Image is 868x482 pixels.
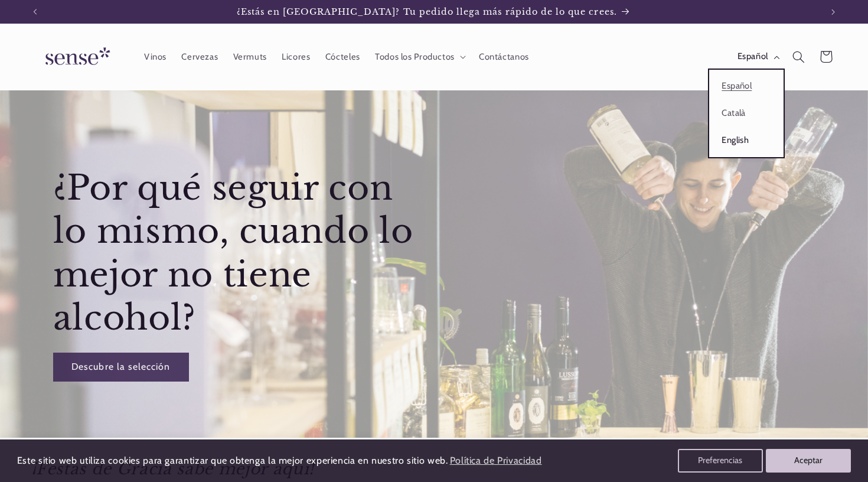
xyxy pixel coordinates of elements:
[367,44,471,70] summary: Todos los Productos
[53,167,431,340] h2: ¿Por qué seguir con lo mismo, cuando lo mejor no tiene alcohol?
[237,6,617,17] span: ¿Estás en [GEOGRAPHIC_DATA]? Tu pedido llega más rápido de lo que crees.
[730,45,785,69] button: Español
[31,40,120,74] img: Sense
[144,51,167,63] span: Vinos
[738,50,768,63] span: Español
[766,449,851,473] button: Aceptar
[233,51,267,63] span: Vermuts
[53,353,188,382] a: Descubre la selección
[709,73,784,100] a: Español
[471,44,536,70] a: Contáctanos
[325,51,360,63] span: Cócteles
[448,451,543,471] a: Política de Privacidad (opens in a new tab)
[282,51,310,63] span: Licores
[479,51,529,63] span: Contáctanos
[709,100,784,127] a: Català
[318,44,367,70] a: Cócteles
[678,449,763,473] button: Preferencias
[226,44,275,70] a: Vermuts
[27,35,125,79] a: Sense
[181,51,218,63] span: Cervezas
[375,51,455,63] span: Todos los Productos
[709,127,784,154] a: English
[136,44,174,70] a: Vinos
[275,44,318,70] a: Licores
[174,44,226,70] a: Cervezas
[785,43,812,70] summary: Búsqueda
[17,455,448,466] span: Este sitio web utiliza cookies para garantizar que obtenga la mejor experiencia en nuestro sitio ...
